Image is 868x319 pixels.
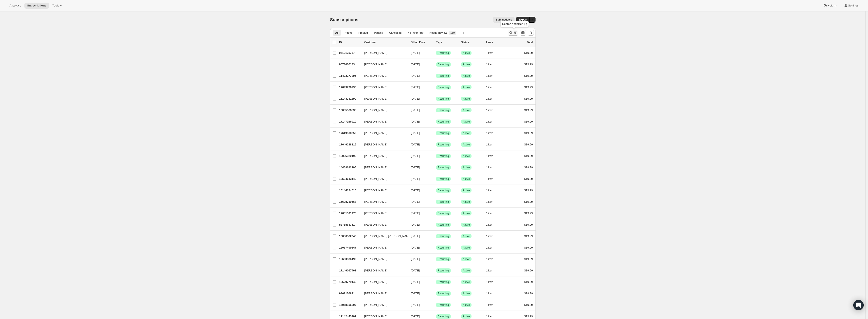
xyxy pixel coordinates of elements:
[463,131,470,135] span: Active
[362,187,405,194] button: [PERSON_NAME]
[362,49,405,56] button: [PERSON_NAME]
[339,233,533,239] div: 16056582343[PERSON_NAME] [PERSON_NAME][DATE]SuccessRecurringSuccessActive1 item$19.99
[486,73,498,79] button: 1 item
[438,223,449,226] span: Recurring
[339,142,361,147] p: 17649238215
[411,131,420,135] span: [DATE]
[411,303,420,306] span: [DATE]
[364,211,387,215] span: [PERSON_NAME]
[339,62,361,67] p: 9073066183
[496,18,512,21] span: Bulk updates
[438,86,449,89] span: Recurring
[362,198,405,205] button: [PERSON_NAME]
[486,280,493,284] span: 1 item
[463,177,470,181] span: Active
[411,257,420,261] span: [DATE]
[339,40,361,45] p: ID
[339,40,533,45] div: IDCustomerBilling DateTypeStatusItemsTotal
[364,177,387,181] span: [PERSON_NAME]
[486,51,493,55] span: 1 item
[362,210,405,217] button: [PERSON_NAME]
[438,292,449,295] span: Recurring
[524,212,533,215] span: $19.99
[362,267,405,274] button: [PERSON_NAME]
[438,303,449,307] span: Recurring
[24,3,49,9] button: Subscriptions
[438,154,449,158] span: Recurring
[364,291,387,296] span: [PERSON_NAME]
[339,199,533,205] div: 15628730567[PERSON_NAME][DATE]SuccessRecurringSuccessActive1 item$19.99
[438,51,449,55] span: Recurring
[524,86,533,89] span: $19.99
[463,120,470,123] span: Active
[339,61,533,67] div: 9073066183[PERSON_NAME][DATE]SuccessRecurringSuccessActive1 item$19.99
[486,164,498,171] button: 1 item
[463,315,470,318] span: Active
[364,268,387,273] span: [PERSON_NAME]
[364,280,387,284] span: [PERSON_NAME]
[463,143,470,146] span: Active
[438,108,449,112] span: Recurring
[364,246,387,250] span: [PERSON_NAME]
[339,176,533,182] div: 12594643143[PERSON_NAME][DATE]SuccessRecurringSuccessActive1 item$19.99
[411,177,420,180] span: [DATE]
[486,210,498,216] button: 1 item
[408,31,423,35] span: No inventory
[486,245,498,251] button: 1 item
[486,40,508,45] div: Items
[411,292,420,295] span: [DATE]
[519,18,527,21] span: Export
[463,280,470,284] span: Active
[438,234,449,238] span: Recurring
[339,130,533,136] div: 17649500359[PERSON_NAME][DATE]SuccessRecurringSuccessActive1 item$19.99
[463,223,470,226] span: Active
[362,130,405,137] button: [PERSON_NAME]
[339,290,533,297] div: 9968156871[PERSON_NAME][DATE]SuccessRecurringSuccessActive1 item$19.99
[339,142,533,148] div: 17649238215[PERSON_NAME][DATE]SuccessRecurringSuccessActive1 item$19.99
[524,63,533,66] span: $19.99
[362,290,405,297] button: [PERSON_NAME]
[486,154,493,158] span: 1 item
[362,221,405,228] button: [PERSON_NAME]
[330,17,358,22] span: Subscriptions
[411,280,420,284] span: [DATE]
[486,84,498,90] button: 1 item
[438,189,449,192] span: Recurring
[339,165,361,170] p: 14468612295
[364,303,387,307] span: [PERSON_NAME]
[486,189,493,192] span: 1 item
[524,166,533,169] span: $19.99
[339,120,361,124] p: 17147166919
[524,131,533,135] span: $19.99
[486,279,498,285] button: 1 item
[436,40,458,45] div: Type
[438,257,449,261] span: Recurring
[486,97,493,100] span: 1 item
[524,108,533,112] span: $19.99
[463,303,470,307] span: Active
[339,153,533,159] div: 16056320199[PERSON_NAME][DATE]SuccessRecurringSuccessActive1 item$19.99
[339,97,361,101] p: 15143731399
[364,142,387,147] span: [PERSON_NAME]
[339,280,361,284] p: 15629779143
[339,279,533,285] div: 15629779143[PERSON_NAME][DATE]SuccessRecurringSuccessActive1 item$19.99
[820,3,840,9] button: Help
[339,246,361,250] p: 16057499847
[362,61,405,68] button: [PERSON_NAME]
[411,315,420,318] span: [DATE]
[339,177,361,181] p: 12594643143
[27,4,46,7] span: Subscriptions
[339,222,533,228] div: 8371863751[PERSON_NAME][DATE]SuccessRecurringSuccessActive1 item$19.99
[486,107,498,113] button: 1 item
[362,72,405,79] button: [PERSON_NAME]
[339,73,533,79] div: 11493277895[PERSON_NAME][DATE]SuccessRecurringSuccessActive1 item$19.99
[438,74,449,78] span: Recurring
[486,176,498,182] button: 1 item
[364,40,408,45] p: Customer
[524,303,533,306] span: $19.99
[524,315,533,318] span: $19.99
[486,187,498,193] button: 1 item
[339,107,533,113] div: 16055566535[PERSON_NAME][DATE]SuccessRecurringSuccessActive1 item$19.99
[364,108,387,112] span: [PERSON_NAME]
[389,31,402,35] span: Cancelled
